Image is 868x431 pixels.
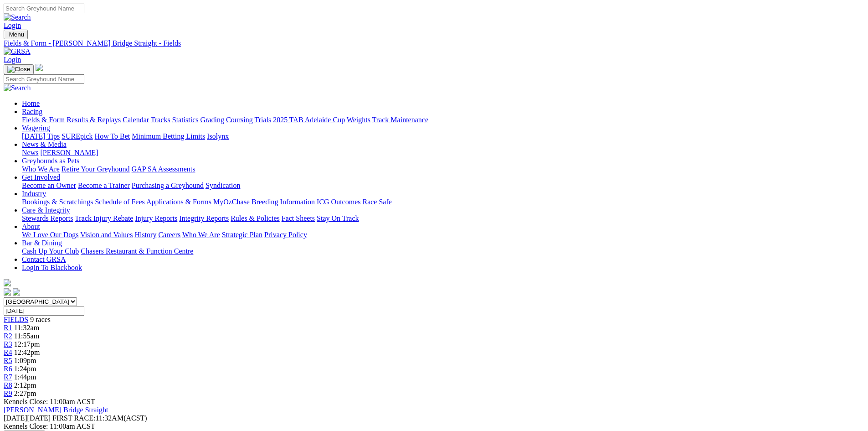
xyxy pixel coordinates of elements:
span: R2 [4,332,12,340]
a: Coursing [226,116,253,124]
a: Retire Your Greyhound [62,165,130,173]
a: Become a Trainer [78,182,130,189]
a: Schedule of Fees [95,198,144,206]
input: Search [4,4,84,13]
a: Fields & Form [22,116,65,124]
a: Results & Replays [67,116,121,124]
a: Injury Reports [135,214,177,222]
div: Racing [22,116,864,124]
a: SUREpick [62,132,92,140]
a: R7 [4,373,12,381]
div: Kennels Close: 11:00am ACST [4,422,864,431]
span: 1:44pm [14,373,36,381]
a: Integrity Reports [179,214,229,222]
span: [DATE] [4,414,27,422]
span: R8 [4,381,12,389]
a: Who We Are [182,231,220,239]
span: 9 races [30,316,51,323]
a: Fact Sheets [282,214,315,222]
a: Racing [22,108,42,115]
a: R1 [4,324,12,332]
a: Login [4,21,21,29]
a: [PERSON_NAME] Bridge Straight [4,406,108,414]
a: About [22,223,40,230]
a: Stay On Track [317,214,359,222]
img: logo-grsa-white.png [4,279,11,286]
a: [DATE] Tips [22,132,60,140]
a: Statistics [172,116,199,124]
span: FIRST RACE: [52,414,95,422]
a: ICG Outcomes [317,198,360,206]
button: Toggle navigation [4,64,34,74]
a: Track Injury Rebate [75,214,133,222]
span: 1:09pm [14,357,36,364]
span: R9 [4,389,12,397]
img: twitter.svg [13,288,20,296]
a: Login To Blackbook [22,264,82,271]
a: Strategic Plan [222,231,262,239]
a: R6 [4,365,12,373]
a: Bookings & Scratchings [22,198,93,206]
div: About [22,231,864,239]
img: GRSA [4,47,31,56]
a: Tracks [151,116,170,124]
a: Cash Up Your Club [22,247,79,255]
span: 12:17pm [14,340,40,348]
a: Breeding Information [252,198,315,206]
span: 11:55am [14,332,39,340]
div: Fields & Form - [PERSON_NAME] Bridge Straight - Fields [4,39,864,47]
a: Greyhounds as Pets [22,157,79,165]
a: Minimum Betting Limits [132,132,205,140]
a: Wagering [22,124,50,132]
a: Syndication [205,182,240,189]
a: Chasers Restaurant & Function Centre [81,247,193,255]
input: Search [4,74,84,84]
a: [PERSON_NAME] [40,149,98,156]
a: News & Media [22,140,67,148]
a: Applications & Forms [146,198,211,206]
button: Toggle navigation [4,30,28,39]
div: News & Media [22,149,864,157]
span: Menu [9,31,24,38]
img: facebook.svg [4,288,11,296]
span: [DATE] [4,414,51,422]
a: Weights [347,116,370,124]
a: Home [22,99,40,107]
a: Isolynx [207,132,229,140]
span: Kennels Close: 11:00am ACST [4,398,95,405]
a: History [134,231,156,239]
a: FIELDS [4,316,28,323]
span: 11:32AM(ACST) [52,414,147,422]
div: Bar & Dining [22,247,864,255]
div: Industry [22,198,864,206]
a: Bar & Dining [22,239,62,247]
a: R4 [4,348,12,356]
img: Search [4,13,31,21]
span: 1:24pm [14,365,36,373]
img: logo-grsa-white.png [36,64,43,71]
a: Vision and Values [80,231,133,239]
a: News [22,149,38,156]
a: We Love Our Dogs [22,231,78,239]
span: 12:42pm [14,348,40,356]
a: Careers [158,231,180,239]
a: Track Maintenance [372,116,428,124]
div: Greyhounds as Pets [22,165,864,173]
div: Get Involved [22,182,864,190]
span: 2:12pm [14,381,36,389]
a: R3 [4,340,12,348]
div: Care & Integrity [22,214,864,223]
a: Calendar [123,116,149,124]
a: GAP SA Assessments [132,165,195,173]
div: Wagering [22,132,864,140]
a: 2025 TAB Adelaide Cup [273,116,345,124]
a: Login [4,56,21,63]
a: R5 [4,357,12,364]
a: Who We Are [22,165,60,173]
a: Care & Integrity [22,206,70,214]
